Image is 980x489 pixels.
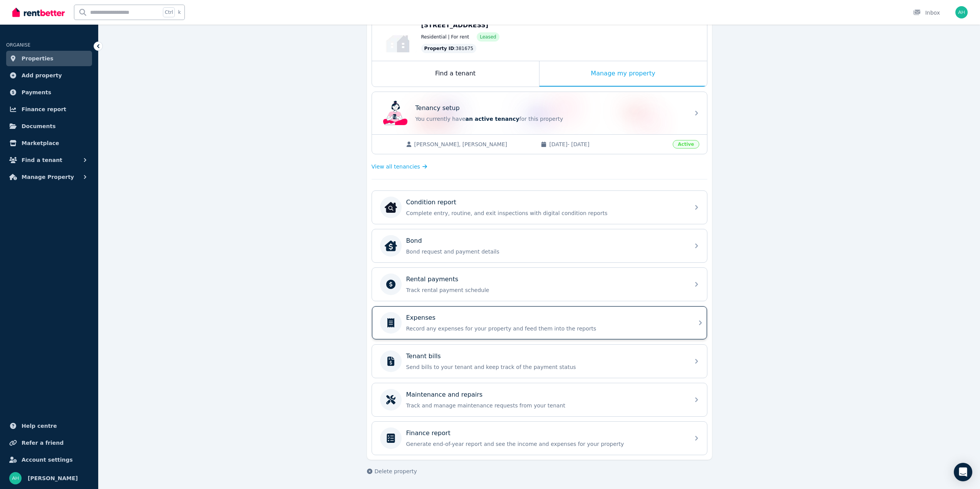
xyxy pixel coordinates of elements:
[406,325,685,332] p: Record any expenses for your property and feed them into the reports
[372,345,707,378] a: Tenant billsSend bills to your tenant and keep track of the payment status
[466,116,519,122] span: an active tenancy
[22,455,73,464] span: Account settings
[406,275,459,284] p: Rental payments
[372,191,707,224] a: Condition reportCondition reportComplete entry, routine, and exit inspections with digital condit...
[375,467,417,475] span: Delete property
[6,169,92,185] button: Manage Property
[372,163,427,170] a: View all tenancies
[673,140,699,149] span: Active
[372,268,707,301] a: Rental paymentsTrack rental payment schedule
[406,402,685,409] p: Track and manage maintenance requests from your tenant
[421,44,477,53] div: : 381675
[28,474,78,483] span: [PERSON_NAME]
[6,152,92,168] button: Find a tenant
[6,51,92,66] a: Properties
[955,6,968,18] img: Abu Hasan
[406,286,685,294] p: Track rental payment schedule
[415,103,460,113] p: Tenancy setup
[372,383,707,416] a: Maintenance and repairsTrack and manage maintenance requests from your tenant
[406,198,456,207] p: Condition report
[421,34,469,40] span: Residential | For rent
[372,163,420,170] span: View all tenancies
[6,85,92,100] a: Payments
[6,452,92,467] a: Account settings
[406,440,685,448] p: Generate end-of-year report and see the income and expenses for your property
[406,313,436,322] p: Expenses
[6,42,30,48] span: ORGANISE
[385,240,397,252] img: Bond
[6,68,92,83] a: Add property
[6,435,92,451] a: Refer a friend
[372,61,539,87] div: Find a tenant
[22,88,51,97] span: Payments
[22,172,74,182] span: Manage Property
[406,363,685,371] p: Send bills to your tenant and keep track of the payment status
[163,7,175,17] span: Ctrl
[406,390,483,399] p: Maintenance and repairs
[367,467,417,475] button: Delete property
[6,118,92,134] a: Documents
[424,45,454,52] span: Property ID
[9,472,22,484] img: Abu Hasan
[178,9,181,15] span: k
[22,71,62,80] span: Add property
[22,155,62,165] span: Find a tenant
[414,140,533,148] span: [PERSON_NAME], [PERSON_NAME]
[406,352,441,361] p: Tenant bills
[406,236,422,245] p: Bond
[372,92,707,134] a: Tenancy setupTenancy setupYou currently havean active tenancyfor this property
[6,102,92,117] a: Finance report
[406,248,685,255] p: Bond request and payment details
[415,115,685,123] p: You currently have for this property
[549,140,668,148] span: [DATE] - [DATE]
[385,201,397,214] img: Condition report
[539,61,707,87] div: Manage my property
[22,139,59,148] span: Marketplace
[12,7,65,18] img: RentBetter
[22,122,56,131] span: Documents
[421,22,489,29] span: [STREET_ADDRESS]
[372,306,707,339] a: ExpensesRecord any expenses for your property and feed them into the reports
[372,229,707,262] a: BondBondBond request and payment details
[6,135,92,151] a: Marketplace
[372,422,707,455] a: Finance reportGenerate end-of-year report and see the income and expenses for your property
[22,438,64,447] span: Refer a friend
[406,429,451,438] p: Finance report
[6,418,92,434] a: Help centre
[22,54,54,63] span: Properties
[22,421,57,431] span: Help centre
[406,209,685,217] p: Complete entry, routine, and exit inspections with digital condition reports
[954,463,972,481] div: Open Intercom Messenger
[383,101,408,125] img: Tenancy setup
[480,34,496,40] span: Leased
[913,9,940,17] div: Inbox
[22,105,66,114] span: Finance report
